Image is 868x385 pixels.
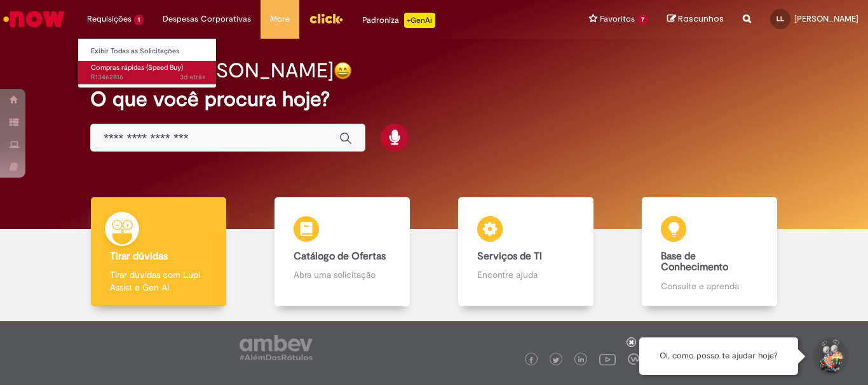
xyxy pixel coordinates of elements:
img: logo_footer_linkedin.png [578,356,585,364]
a: Rascunhos [667,13,724,25]
span: R13462816 [91,72,205,82]
img: click_logo_yellow_360x200.png [309,9,343,28]
p: Tirar dúvidas com Lupi Assist e Gen Ai [110,268,207,294]
a: Aberto R13462816 : Compras rápidas (Speed Buy) [78,61,218,84]
div: Padroniza [362,13,435,28]
span: Rascunhos [678,13,724,25]
img: ServiceNow [1,6,67,32]
p: Encontre ajuda [477,268,574,281]
span: 1 [134,15,144,25]
img: logo_footer_facebook.png [528,357,534,363]
a: Base de Conhecimento Consulte e aprenda [618,197,801,307]
img: logo_footer_workplace.png [628,353,639,365]
span: More [270,13,290,25]
a: Catálogo de Ofertas Abra uma solicitação [250,197,434,307]
img: logo_footer_youtube.png [599,351,616,367]
div: Oi, como posso te ajudar hoje? [639,337,798,375]
p: Consulte e aprenda [661,280,757,292]
a: Tirar dúvidas Tirar dúvidas com Lupi Assist e Gen Ai [67,197,250,307]
span: [PERSON_NAME] [794,13,858,24]
span: Despesas Corporativas [163,13,251,25]
p: Abra uma solicitação [294,268,390,281]
img: logo_footer_ambev_rotulo_gray.png [240,335,313,360]
b: Catálogo de Ofertas [294,250,386,263]
span: 3d atrás [180,72,205,82]
span: LL [776,15,784,23]
img: happy-face.png [334,62,352,80]
span: Compras rápidas (Speed Buy) [91,63,183,72]
b: Base de Conhecimento [661,250,728,274]
img: logo_footer_twitter.png [553,357,559,363]
ul: Requisições [78,38,217,88]
a: Exibir Todas as Solicitações [78,44,218,58]
span: Favoritos [600,13,635,25]
button: Iniciar Conversa de Suporte [811,337,849,375]
h2: O que você procura hoje? [90,88,778,110]
p: +GenAi [404,13,435,28]
a: Serviços de TI Encontre ajuda [434,197,618,307]
span: 7 [637,15,648,25]
b: Tirar dúvidas [110,250,168,263]
time: 29/08/2025 14:54:23 [180,72,205,82]
b: Serviços de TI [477,250,542,263]
span: Requisições [87,13,132,25]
